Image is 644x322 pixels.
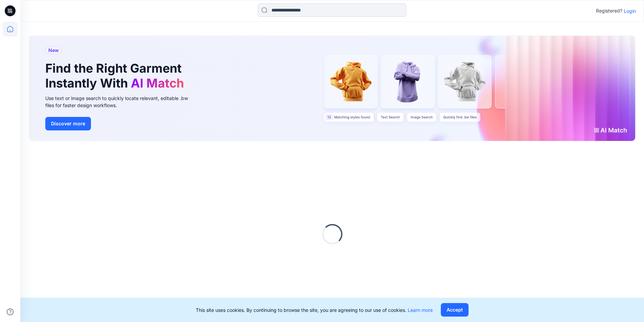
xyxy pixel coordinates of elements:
p: Registered? [596,7,622,15]
button: Discover more [45,117,91,130]
span: New [48,46,59,54]
div: Use text or image search to quickly locate relevant, editable .bw files for faster design workflows. [45,95,197,109]
p: Login [624,7,636,15]
a: Learn more [408,307,433,313]
button: Accept [441,303,469,317]
span: AI Match [131,76,184,91]
h1: Find the Right Garment Instantly With [45,61,187,90]
p: This site uses cookies. By continuing to browse the site, you are agreeing to our use of cookies. [196,306,433,314]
